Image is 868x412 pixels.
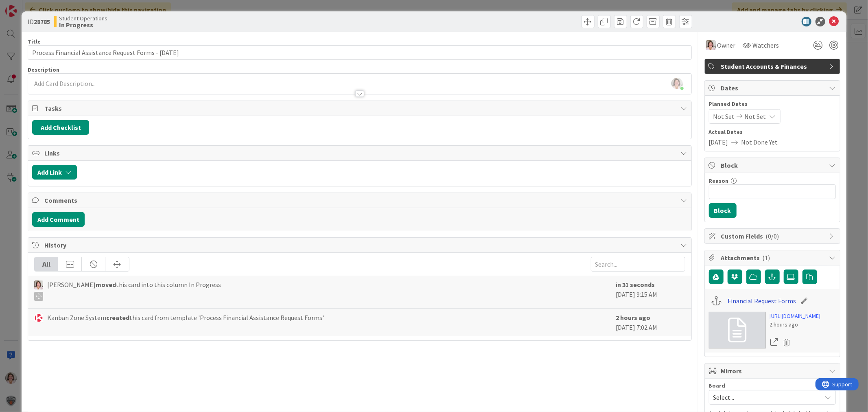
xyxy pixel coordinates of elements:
span: ( 0/0 ) [766,232,779,240]
span: Student Operations [59,15,107,22]
span: Dates [721,83,825,93]
input: Search... [591,257,685,272]
span: Not Set [713,112,735,121]
b: created [106,313,129,322]
span: Planned Dates [709,100,836,108]
span: Not Set [745,112,766,121]
span: Support [17,1,37,11]
button: Block [709,203,737,218]
img: EW [706,40,716,50]
b: in 31 seconds [616,281,655,289]
button: Add Checklist [32,120,89,135]
span: Actual Dates [709,128,836,136]
span: Comments [44,195,676,205]
b: 2 hours ago [616,313,651,322]
span: Select... [713,392,818,403]
span: Block [721,160,825,170]
img: 8Zp9bjJ6wS5x4nzU9KWNNxjkzf4c3Efw.jpg [671,78,683,89]
span: Attachments [721,253,825,263]
div: 2 hours ago [770,320,821,329]
span: Description [28,66,59,73]
span: Links [44,148,676,158]
img: EW [34,281,43,289]
a: Open [770,337,779,348]
label: Reason [709,177,729,184]
span: Kanban Zone System this card from template 'Process Financial Assistance Request Forms' [47,313,324,322]
span: Student Accounts & Finances [721,61,825,71]
span: Watchers [753,40,779,50]
span: Tasks [44,103,676,113]
span: [PERSON_NAME] this card into this column In Progress [47,280,221,301]
img: KS [34,313,43,322]
b: 28785 [34,18,50,26]
span: Mirrors [721,366,825,376]
div: [DATE] 7:02 AM [616,313,685,332]
span: Owner [717,40,736,50]
a: Financial Request Forms [728,296,796,306]
input: type card name here... [28,45,691,60]
b: In Progress [59,22,107,28]
a: [URL][DOMAIN_NAME] [770,312,821,320]
button: Add Comment [32,212,85,227]
div: [DATE] 9:15 AM [616,280,685,304]
span: [DATE] [709,137,728,147]
span: Custom Fields [721,231,825,241]
span: ( 1 ) [763,254,770,262]
div: All [35,257,58,271]
span: History [44,240,676,250]
b: moved [96,281,116,289]
button: Add Link [32,165,77,180]
span: Board [709,383,726,388]
span: Not Done Yet [741,137,778,147]
label: Title [28,38,41,45]
span: ID [28,17,50,26]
